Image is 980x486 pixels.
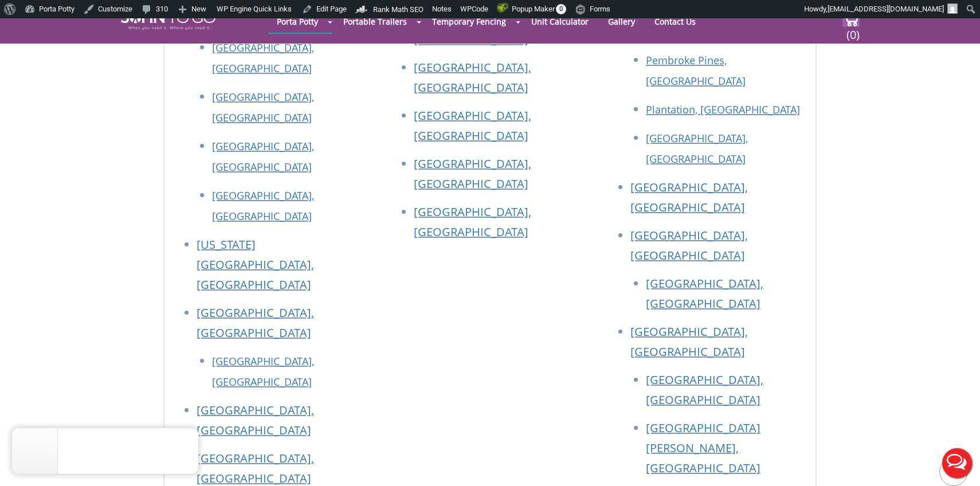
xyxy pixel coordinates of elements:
[646,53,746,88] a: Pembroke Pines, [GEOGRAPHIC_DATA]
[599,10,644,33] a: Gallery
[646,276,763,311] a: [GEOGRAPHIC_DATA], [GEOGRAPHIC_DATA]
[197,305,314,340] a: [GEOGRAPHIC_DATA], [GEOGRAPHIC_DATA]
[630,179,748,215] a: [GEOGRAPHIC_DATA], [GEOGRAPHIC_DATA]
[414,108,531,143] a: [GEOGRAPHIC_DATA], [GEOGRAPHIC_DATA]
[630,324,748,359] a: [GEOGRAPHIC_DATA], [GEOGRAPHIC_DATA]
[212,189,314,223] a: [GEOGRAPHIC_DATA], [GEOGRAPHIC_DATA]
[197,402,314,438] a: [GEOGRAPHIC_DATA], [GEOGRAPHIC_DATA]
[842,11,860,27] img: cart a
[646,372,763,407] a: [GEOGRAPHIC_DATA], [GEOGRAPHIC_DATA]
[646,10,704,33] a: Contact Us
[414,156,531,191] a: [GEOGRAPHIC_DATA], [GEOGRAPHIC_DATA]
[556,4,566,14] span: 0
[197,237,314,292] a: [US_STATE][GEOGRAPHIC_DATA], [GEOGRAPHIC_DATA]
[934,440,980,486] button: Live Chat
[846,18,860,42] span: (0)
[414,11,531,47] a: [GEOGRAPHIC_DATA], [GEOGRAPHIC_DATA]
[646,103,800,116] a: Plantation, [GEOGRAPHIC_DATA]
[212,41,314,75] a: [GEOGRAPHIC_DATA], [GEOGRAPHIC_DATA]
[197,450,314,486] a: [GEOGRAPHIC_DATA], [GEOGRAPHIC_DATA]
[212,354,314,389] a: [GEOGRAPHIC_DATA], [GEOGRAPHIC_DATA]
[121,11,215,30] img: JOHN to go
[414,60,531,95] a: [GEOGRAPHIC_DATA], [GEOGRAPHIC_DATA]
[268,10,327,33] a: Porta Potty
[646,420,761,476] a: [GEOGRAPHIC_DATA][PERSON_NAME], [GEOGRAPHIC_DATA]
[630,228,748,263] a: [GEOGRAPHIC_DATA], [GEOGRAPHIC_DATA]
[212,90,314,124] a: [GEOGRAPHIC_DATA], [GEOGRAPHIC_DATA]
[335,10,415,33] a: Portable Trailers
[373,5,424,14] span: Rank Math SEO
[424,10,515,33] a: Temporary Fencing
[212,139,314,174] a: [GEOGRAPHIC_DATA], [GEOGRAPHIC_DATA]
[646,131,748,166] a: [GEOGRAPHIC_DATA], [GEOGRAPHIC_DATA]
[414,204,531,240] a: [GEOGRAPHIC_DATA], [GEOGRAPHIC_DATA]
[828,5,944,13] span: [EMAIL_ADDRESS][DOMAIN_NAME]
[523,10,597,33] a: Unit Calculator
